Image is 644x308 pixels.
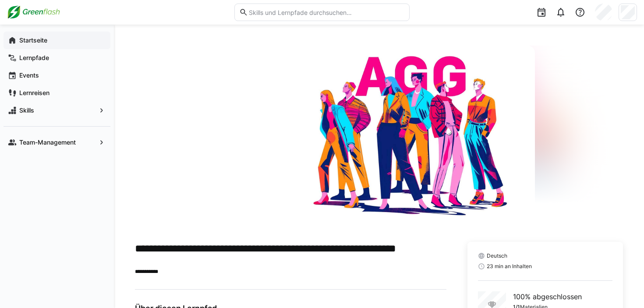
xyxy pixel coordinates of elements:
[513,291,582,302] p: 100% abgeschlossen
[487,252,507,259] span: Deutsch
[487,263,532,270] span: 23 min an Inhalten
[248,8,405,16] input: Skills und Lernpfade durchsuchen…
